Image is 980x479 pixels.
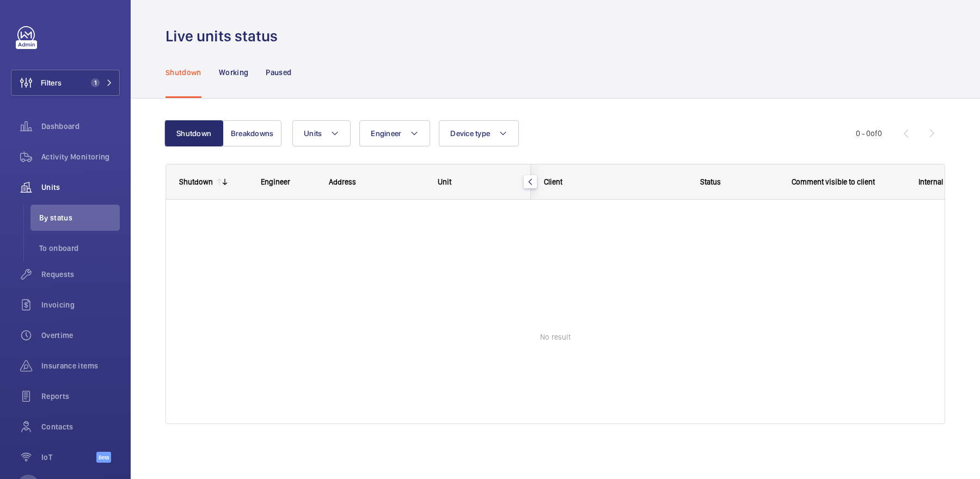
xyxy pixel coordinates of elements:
[450,129,490,138] span: Device type
[41,330,120,341] span: Overtime
[261,177,290,186] span: Engineer
[329,177,356,186] span: Address
[41,182,120,193] span: Units
[41,452,96,463] span: IoT
[39,243,120,254] span: To onboard
[856,130,882,137] span: 0 - 0 0
[439,120,519,146] button: Device type
[41,269,120,280] span: Requests
[41,391,120,402] span: Reports
[871,129,878,138] span: of
[41,360,120,371] span: Insurance items
[11,70,120,96] button: Filters1
[266,67,291,78] p: Paused
[371,129,401,138] span: Engineer
[700,177,721,186] span: Status
[41,121,120,132] span: Dashboard
[41,77,62,88] span: Filters
[166,67,201,78] p: Shutdown
[359,120,430,146] button: Engineer
[41,151,120,162] span: Activity Monitoring
[96,452,111,463] span: Beta
[179,177,213,186] div: Shutdown
[166,26,284,46] h1: Live units status
[304,129,322,138] span: Units
[438,177,518,186] div: Unit
[544,177,562,186] span: Client
[41,299,120,310] span: Invoicing
[39,212,120,223] span: By status
[41,421,120,432] span: Contacts
[219,67,248,78] p: Working
[164,120,223,146] button: Shutdown
[223,120,281,146] button: Breakdowns
[918,177,976,186] span: Internal comment
[91,78,100,87] span: 1
[292,120,351,146] button: Units
[792,177,875,186] span: Comment visible to client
